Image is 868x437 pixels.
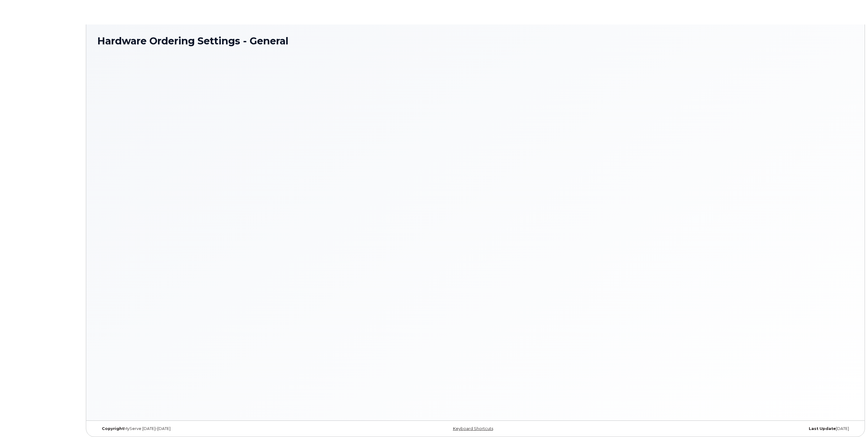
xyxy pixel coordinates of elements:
[453,426,493,431] a: Keyboard Shortcuts
[97,426,349,431] div: MyServe [DATE]–[DATE]
[809,426,836,431] strong: Last Update
[102,426,124,431] strong: Copyright
[97,36,854,46] h1: Hardware Ordering Settings - General
[601,426,854,431] div: [DATE]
